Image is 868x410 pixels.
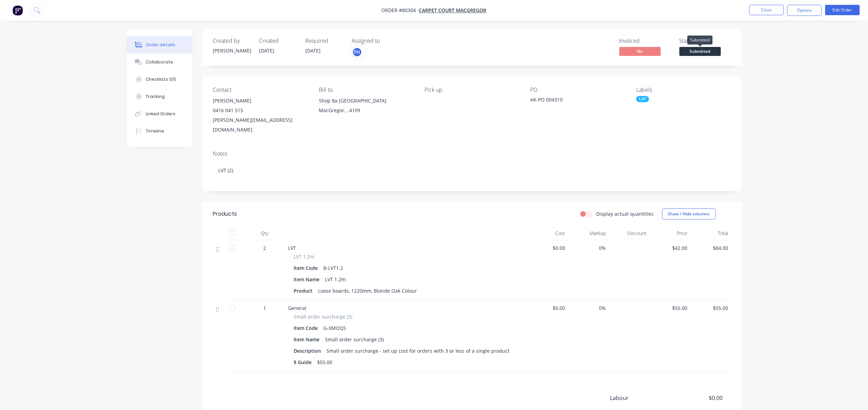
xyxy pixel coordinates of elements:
[321,263,346,273] div: B-LVT1.2
[213,106,308,115] div: 0416 041 515
[259,47,275,54] span: [DATE]
[213,96,308,135] div: [PERSON_NAME]0416 041 515[PERSON_NAME][EMAIL_ADDRESS][DOMAIN_NAME]
[636,87,731,93] div: Labels
[213,160,731,181] div: LVT (2)
[127,105,192,123] button: Linked Orders
[294,286,316,296] div: Product
[213,38,251,44] div: Created by
[127,71,192,88] button: Checklists 0/0
[687,36,713,45] div: Submitted
[662,208,716,219] button: Show / Hide columns
[352,47,362,57] button: FH
[264,304,266,312] span: 1
[294,313,353,320] span: Small order surcharge (3)
[571,304,606,312] span: 0%
[690,226,731,240] div: Total
[636,96,649,102] div: LVT
[787,5,822,16] button: Options
[425,87,519,93] div: Pick up
[264,244,266,252] span: 2
[316,286,420,296] div: Loose boards, 1220mm, Blonde Oak Colour
[571,244,606,252] span: 0%
[382,7,419,14] span: Order #80304 -
[213,96,308,106] div: [PERSON_NAME]
[146,94,165,100] div: Tracking
[323,334,387,344] div: Small order surcharge (3)
[127,53,192,71] button: Collaborate
[259,38,297,44] div: Created
[213,115,308,135] div: [PERSON_NAME][EMAIL_ADDRESS][DOMAIN_NAME]
[619,38,671,44] div: Invoiced
[527,226,568,240] div: Cost
[530,304,565,312] span: $0.00
[693,304,728,312] span: $55.00
[288,305,307,311] span: General
[315,357,335,367] div: $55.00
[294,323,321,333] div: Item Code
[319,96,413,106] div: Shop 8a [GEOGRAPHIC_DATA]
[679,47,721,57] button: Submitted
[146,59,173,65] div: Collaborate
[324,346,513,356] div: Small order surcharge - set up cost for orders with 3 or less of a single product
[244,226,286,240] div: Qty
[294,274,323,284] div: Item Name
[321,323,349,333] div: G-XMOQS
[597,210,654,217] label: Display actual quantities
[12,5,23,16] img: Factory
[319,87,413,93] div: Bill to
[146,76,176,82] div: Checklists 0/0
[294,263,321,273] div: Item Code
[319,106,413,115] div: MacGregor, , 4109
[825,5,860,15] button: Edit Order
[530,244,565,252] span: $0.00
[652,244,688,252] span: $42.00
[213,150,731,157] div: Notes
[749,5,784,15] button: Close
[531,87,625,93] div: PO
[306,47,321,54] span: [DATE]
[213,47,251,54] div: [PERSON_NAME]
[146,128,164,134] div: Timeline
[568,226,609,240] div: Markup
[679,47,721,56] span: Submitted
[319,96,413,118] div: Shop 8a [GEOGRAPHIC_DATA]MacGregor, , 4109
[693,244,728,252] span: $84.00
[619,47,661,56] span: No
[127,88,192,105] button: Tracking
[650,226,690,240] div: Price
[652,304,688,312] span: $55.00
[146,42,175,48] div: Order details
[288,245,296,251] span: LVT
[213,210,237,218] div: Products
[294,357,315,367] div: $ Guide
[294,253,315,260] span: LVT 1.2m
[671,394,723,402] span: $0.00
[419,7,487,14] a: Carpet Court MacGregor
[679,38,731,44] div: Status
[531,96,617,106] div: AK-PO 004310
[127,123,192,140] button: Timeline
[294,346,324,356] div: Description
[127,36,192,53] button: Order details
[610,394,672,402] span: Labour
[213,87,308,93] div: Contact
[294,334,323,344] div: Item Name
[306,38,344,44] div: Required
[146,111,175,117] div: Linked Orders
[352,38,421,44] div: Assigned to
[323,274,349,284] div: LVT 1.2m
[609,226,650,240] div: Discount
